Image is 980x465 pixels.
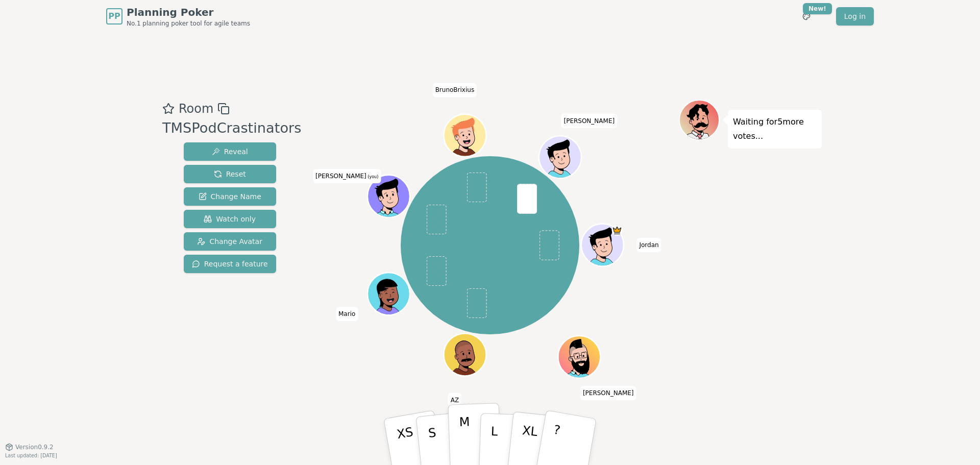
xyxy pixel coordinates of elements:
button: Change Name [184,187,276,206]
span: Watch only [204,214,256,224]
span: PP [108,10,120,22]
span: Change Avatar [197,236,262,247]
button: Request a feature [184,255,276,273]
button: Add as favourite [162,100,175,118]
span: Reveal [212,146,248,157]
button: Watch only [184,210,276,228]
button: Click to change your avatar [369,177,409,216]
span: Version 0.9.2 [15,443,54,451]
span: Jordan is the host [612,225,623,236]
span: Click to change your name [433,83,477,97]
a: PPPlanning PokerNo.1 planning poker tool for agile teams [106,5,250,28]
p: Waiting for 5 more votes... [733,115,817,143]
button: New! [797,7,816,26]
span: Reset [214,169,246,179]
span: Request a feature [192,259,268,269]
span: Last updated: [DATE] [5,453,57,458]
span: Click to change your name [580,386,636,401]
button: Version0.9.2 [5,443,54,451]
span: Planning Poker [127,5,250,19]
span: Click to change your name [336,307,358,321]
span: Click to change your name [448,393,461,407]
span: Click to change your name [561,114,617,128]
span: No.1 planning poker tool for agile teams [127,19,250,28]
button: Reveal [184,142,276,161]
button: Reset [184,165,276,183]
div: TMSPodCrastinators [162,118,301,139]
span: (you) [366,175,379,179]
span: Click to change your name [313,169,381,183]
a: Log in [836,7,874,26]
div: New! [803,3,832,14]
button: Change Avatar [184,232,276,251]
span: Room [179,100,213,118]
span: Click to change your name [636,238,661,252]
span: Change Name [199,191,261,202]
